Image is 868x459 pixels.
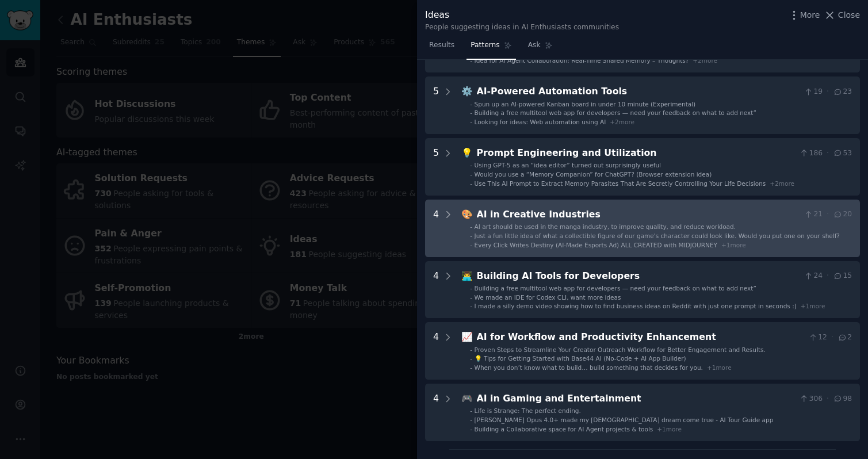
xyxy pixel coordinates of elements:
[827,148,829,159] span: ·
[470,56,472,64] div: -
[470,241,472,249] div: -
[799,394,823,404] span: 306
[433,85,439,126] div: 5
[461,209,473,220] span: 🎨
[707,364,732,371] span: + 1 more
[429,40,454,51] span: Results
[610,118,634,125] span: + 2 more
[475,171,712,178] span: Would you use a “Memory Companion” for ChatGPT? (Browser extension idea)
[461,147,473,158] span: 💡
[470,284,472,292] div: -
[475,180,766,187] span: Use This AI Prompt to Extract Memory Parasites That Are Secretly Controlling Your Life Decisions
[833,394,852,404] span: 98
[833,87,852,97] span: 23
[470,232,472,240] div: -
[470,364,472,372] div: -
[425,8,619,22] div: Ideas
[827,394,829,404] span: ·
[461,270,473,281] span: 👨‍💻
[770,180,794,187] span: + 2 more
[425,36,458,60] a: Results
[433,269,439,311] div: 4
[475,285,756,292] span: Building a free multitool web app for developers — need your feedback on what to add next”
[461,86,473,97] span: ⚙️
[475,109,756,116] span: Building a free multitool web app for developers — need your feedback on what to add next”
[824,9,860,21] button: Close
[528,40,541,51] span: Ask
[808,332,827,343] span: 12
[425,22,619,33] div: People suggesting ideas in AI Enthusiasts communities
[475,101,696,108] span: Spun up an AI-powered Kanban board in under 10 minute (Experimental)
[466,36,515,60] a: Patterns
[524,36,557,60] a: Ask
[475,407,581,414] span: Life is Strange: The perfect ending.
[475,355,686,362] span: 💡 Tips for Getting Started with Base44 AI (No-Code + AI App Builder)
[461,393,473,404] span: 🎮
[721,242,746,248] span: + 1 more
[838,332,852,343] span: 2
[477,392,796,406] div: AI in Gaming and Entertainment
[470,161,472,169] div: -
[470,109,472,117] div: -
[827,271,829,281] span: ·
[799,148,823,159] span: 186
[475,346,766,353] span: Proven Steps to Streamline Your Creator Outreach Workflow for Better Engagement and Results.
[657,426,682,433] span: + 1 more
[470,293,472,301] div: -
[833,271,852,281] span: 15
[800,9,820,21] span: More
[477,85,800,99] div: AI-Powered Automation Tools
[475,294,621,301] span: We made an IDE for Codex CLI, want more ideas
[475,426,653,433] span: Building a Collaborative space for AI Agent projects & tools
[827,87,829,97] span: ·
[475,303,797,309] span: I made a silly demo video showing how to find business ideas on Reddit with just one prompt in se...
[433,146,439,188] div: 5
[831,332,833,343] span: ·
[470,118,472,126] div: -
[477,208,800,222] div: AI in Creative Industries
[475,232,840,239] span: Just a fun little idea of what a collectible figure of our game's character could look like. Woul...
[804,209,823,220] span: 21
[475,57,689,64] span: Idea for AI Agent Collaboration: Real-Time Shared Memory – Thoughts?
[470,223,472,231] div: -
[470,407,472,415] div: -
[470,425,472,433] div: -
[470,170,472,178] div: -
[433,330,439,372] div: 4
[470,354,472,362] div: -
[475,364,703,371] span: When you don’t know what to build… build something that decides for you.
[475,242,717,248] span: Every Click Writes Destiny (AI-Made Esports Ad) ALL CREATED with MIDJOURNEY
[470,346,472,354] div: -
[470,179,472,188] div: -
[833,209,852,220] span: 20
[833,148,852,159] span: 53
[475,118,606,125] span: Looking for ideas: Web automation using AI
[433,208,439,249] div: 4
[477,146,796,160] div: Prompt Engineering and Utilization
[475,416,774,423] span: [PERSON_NAME] Opus 4.0+ made my [DEMOGRAPHIC_DATA] dream come true - AI Tour Guide app
[471,40,499,51] span: Patterns
[475,162,661,169] span: Using GPT-5 as an “idea editor” turned out surprisingly useful
[788,9,820,21] button: More
[693,57,717,64] span: + 2 more
[804,271,823,281] span: 24
[470,416,472,424] div: -
[470,302,472,310] div: -
[461,331,473,342] span: 📈
[477,330,804,345] div: AI for Workflow and Productivity Enhancement
[477,269,800,284] div: Building AI Tools for Developers
[804,87,823,97] span: 19
[433,392,439,433] div: 4
[475,223,736,230] span: AI art should be used in the manga industry, to improve quality, and reduce workload.
[801,303,825,309] span: + 1 more
[838,9,860,21] span: Close
[470,100,472,108] div: -
[827,209,829,220] span: ·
